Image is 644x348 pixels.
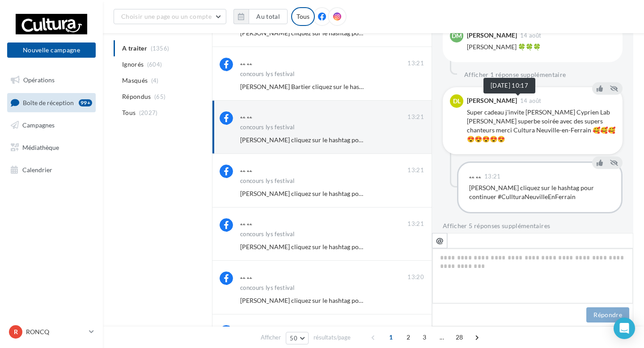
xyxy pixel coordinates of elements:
span: Tous [122,108,136,117]
span: Répondus [122,92,151,101]
p: RONCQ [26,327,85,336]
button: Afficher 1 réponse supplémentaire [461,69,570,80]
div: [PERSON_NAME] cliquez sur le hashtag pour continuer #CullturaNeuvilleEnFerrain [469,183,614,201]
span: (604) [147,61,162,68]
span: Masqués [122,76,148,85]
span: (65) [154,93,165,100]
span: Calendrier [22,166,52,173]
div: ۦۦ ۦۦ [240,166,252,174]
button: Afficher 5 réponses supplémentaires [443,221,550,231]
button: Au total [249,9,288,24]
div: 99+ [79,99,92,106]
span: Ignorés [122,60,144,69]
span: [PERSON_NAME] cliquez sur le hashtag pour continuer #CullturaNeuvilleEnFerrain [240,136,473,144]
span: [PERSON_NAME] cliquez sur le hashtag pour continuer #CullturaNeuvilleEnFerrain [240,243,473,250]
div: ۦۦ ۦۦ [240,219,252,228]
div: concours lys festival [240,285,295,291]
div: concours lys festival [240,231,295,237]
a: R RONCQ [7,323,96,340]
div: concours lys festival [240,71,295,77]
span: [PERSON_NAME] cliquez sur le hashtag pour continuer #CullturaNeuvilleEnFerrain [240,190,473,197]
span: R [14,327,18,336]
div: ۦۦ ۦۦ [469,173,481,179]
div: ۦۦ ۦۦ [240,59,252,68]
a: Calendrier [5,161,97,179]
div: [PERSON_NAME] [467,98,517,104]
button: Au total [233,9,288,24]
span: [PERSON_NAME] Bartier cliquez sur le hashtag pour continuer #CullturaNeuvilleEnFerrain [240,83,494,90]
span: 13:21 [407,220,424,228]
span: 13:21 [407,59,424,68]
span: 13:20 [407,273,424,281]
i: @ [436,236,444,244]
span: 2 [401,330,415,344]
span: 1 [384,330,398,344]
span: 28 [452,330,467,344]
div: ۦۦ ۦۦ [240,272,252,281]
span: Afficher [261,333,281,342]
span: Boîte de réception [23,98,74,106]
span: résultats/page [314,333,351,342]
span: 3 [417,330,432,344]
a: Opérations [5,71,97,89]
div: Super cadeau j'invite [PERSON_NAME] Cyprien Lab [PERSON_NAME] superbe soirée avec des supers chan... [467,108,615,144]
span: Choisir une page ou un compte [121,13,212,20]
div: concours lys festival [240,124,295,130]
div: Tous [291,7,315,26]
div: Open Intercom Messenger [614,318,635,339]
span: DM [452,31,462,40]
button: Nouvelle campagne [7,42,96,58]
div: [DATE] 10:17 [483,78,535,93]
a: Médiathèque [5,138,97,157]
span: ... [435,330,449,344]
span: Opérations [23,76,55,84]
span: (2027) [139,109,158,116]
button: 50 [286,332,309,344]
span: 13:21 [407,113,424,121]
span: 13:21 [407,166,424,174]
a: Boîte de réception99+ [5,93,97,112]
div: [PERSON_NAME] [240,326,290,335]
span: 13:21 [484,174,501,179]
div: ۦۦ ۦۦ [240,112,252,121]
div: concours lys festival [240,178,295,184]
span: (4) [151,77,159,84]
span: DL [453,97,461,106]
span: Campagnes [22,121,55,129]
div: [PERSON_NAME] 🍀🍀🍀 [467,42,615,51]
button: Répondre [586,307,629,323]
a: Campagnes [5,116,97,135]
div: [PERSON_NAME] [467,32,517,38]
span: 14 août [520,33,541,38]
span: Médiathèque [22,144,59,151]
span: 50 [290,335,297,342]
button: Choisir une page ou un compte [114,9,226,24]
span: 14 août [520,98,541,104]
button: @ [432,233,447,248]
span: [PERSON_NAME] cliquez sur le hashtag pour continuer #CullturaNeuvilleEnFerrain [240,297,473,304]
